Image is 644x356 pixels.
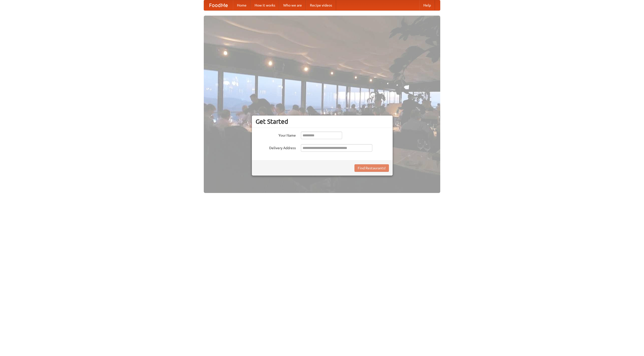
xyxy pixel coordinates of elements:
a: How it works [251,0,279,10]
a: Recipe videos [306,0,336,10]
h3: Get Started [256,118,389,125]
label: Your Name [256,132,296,138]
a: Who we are [279,0,306,10]
a: Help [419,0,435,10]
a: FoodMe [204,0,233,10]
button: Find Restaurants! [354,164,389,172]
a: Home [233,0,251,10]
label: Delivery Address [256,144,296,150]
